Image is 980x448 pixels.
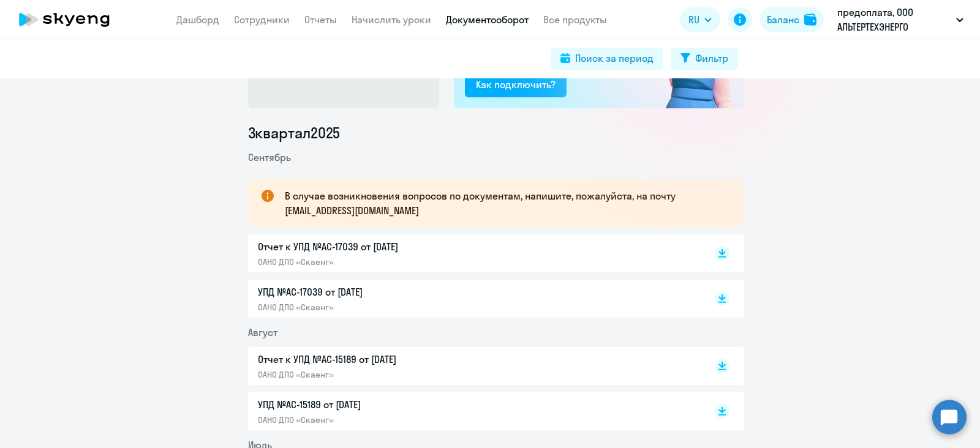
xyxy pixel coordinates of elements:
p: ОАНО ДПО «Скаенг» [258,414,515,425]
button: предоплата, ООО АЛЬТЕРТЕХЭНЕРГО [831,5,970,34]
img: balance [804,13,816,26]
p: Отчет к УПД №AC-17039 от [DATE] [258,239,515,254]
div: Поиск за период [575,51,654,65]
a: Отчеты [304,13,337,26]
p: В случае возникновения вопросов по документам, напишите, пожалуйста, на почту [EMAIL_ADDRESS][DOM... [285,189,722,218]
a: УПД №AC-15189 от [DATE]ОАНО ДПО «Скаенг» [258,397,689,425]
a: Сотрудники [234,13,290,26]
p: ОАНО ДПО «Скаенг» [258,369,515,380]
div: Баланс [767,12,799,27]
p: ОАНО ДПО «Скаенг» [258,302,515,313]
div: Фильтр [695,51,728,65]
p: Отчет к УПД №AC-15189 от [DATE] [258,352,515,367]
a: УПД №AC-17039 от [DATE]ОАНО ДПО «Скаенг» [258,285,689,313]
a: Все продукты [543,13,607,26]
button: Как подключить? [465,73,567,97]
span: Сентябрь [248,151,291,163]
p: ОАНО ДПО «Скаенг» [258,256,515,267]
a: Отчет к УПД №AC-17039 от [DATE]ОАНО ДПО «Скаенг» [258,239,689,267]
a: Начислить уроки [352,13,431,26]
button: Балансbalance [759,7,824,32]
p: УПД №AC-15189 от [DATE] [258,397,515,412]
span: RU [688,12,699,27]
button: RU [680,7,720,32]
a: Отчет к УПД №AC-15189 от [DATE]ОАНО ДПО «Скаенг» [258,352,689,380]
span: Август [248,326,277,338]
button: Поиск за период [551,48,663,70]
a: Дашборд [176,13,219,26]
a: Документооборот [446,13,529,26]
li: 3 квартал 2025 [248,123,744,143]
p: предоплата, ООО АЛЬТЕРТЕХЭНЕРГО [837,5,951,34]
div: Как подключить? [476,77,556,92]
p: УПД №AC-17039 от [DATE] [258,285,515,299]
button: Фильтр [671,48,738,70]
